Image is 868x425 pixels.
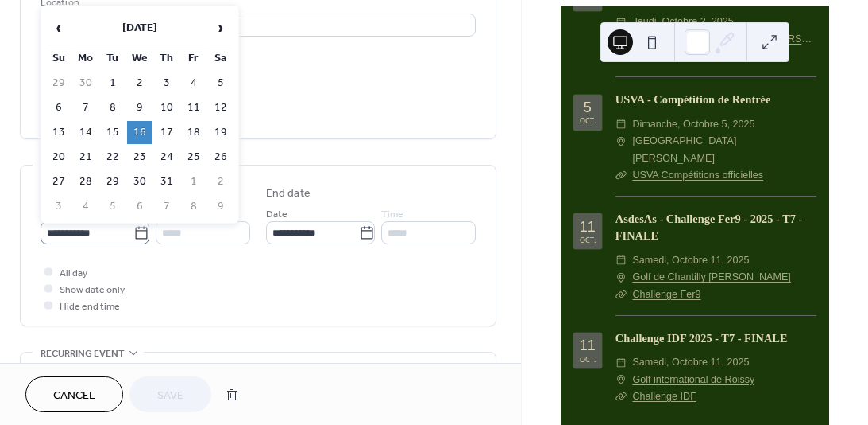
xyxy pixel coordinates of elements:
[181,146,206,169] td: 25
[100,121,125,144] td: 15
[615,332,788,345] a: Challenge IDF 2025 - T7 - FINALE
[181,96,206,119] td: 11
[615,252,627,269] div: ​
[46,170,71,193] td: 27
[41,345,125,362] span: Recurring event
[615,287,627,303] div: ​
[580,220,596,234] div: 11
[584,100,592,115] div: 5
[615,388,627,405] div: ​
[181,170,206,193] td: 1
[615,14,627,30] div: ​
[46,96,71,119] td: 6
[46,146,71,169] td: 20
[615,116,627,133] div: ​
[73,96,98,119] td: 7
[46,121,71,144] td: 13
[127,146,152,169] td: 23
[632,354,749,371] span: samedi, octobre 11, 2025
[154,195,179,218] td: 7
[632,170,763,181] a: USVA Compétitions officielles
[100,170,125,193] td: 29
[266,206,287,223] span: Date
[632,391,696,402] a: Challenge IDF
[580,117,596,124] div: oct.
[208,47,233,70] th: Sa
[632,133,816,167] span: [GEOGRAPHIC_DATA][PERSON_NAME]
[47,12,71,44] span: ‹
[632,269,790,286] a: Golf de Chantilly [PERSON_NAME]
[127,195,152,218] td: 6
[580,338,596,353] div: 11
[73,146,98,169] td: 21
[181,47,206,70] th: Fr
[154,170,179,193] td: 31
[53,388,95,404] span: Cancel
[60,265,87,282] span: All day
[46,47,71,70] th: Su
[632,116,754,133] span: dimanche, octobre 5, 2025
[181,195,206,218] td: 8
[632,14,733,30] span: jeudi, octobre 2, 2025
[208,96,233,119] td: 12
[615,167,627,184] div: ​
[154,121,179,144] td: 17
[266,185,311,202] div: End date
[100,96,125,119] td: 8
[580,236,596,244] div: oct.
[46,72,71,95] td: 29
[208,170,233,193] td: 2
[580,356,596,363] div: oct.
[615,354,627,371] div: ​
[100,195,125,218] td: 5
[208,146,233,169] td: 26
[46,195,71,218] td: 3
[615,212,803,243] a: AsdesAs - Challenge Fer9 - 2025 - T7 - FINALE
[181,72,206,95] td: 4
[632,289,700,300] a: Challenge Fer9
[181,121,206,144] td: 18
[632,252,749,269] span: samedi, octobre 11, 2025
[73,121,98,144] td: 14
[208,121,233,144] td: 19
[209,12,233,44] span: ›
[615,372,627,388] div: ​
[100,146,125,169] td: 22
[60,282,125,298] span: Show date only
[73,11,206,45] th: [DATE]
[127,170,152,193] td: 30
[154,47,179,70] th: Th
[381,206,403,223] span: Time
[127,47,152,70] th: We
[100,72,125,95] td: 1
[73,72,98,95] td: 30
[615,93,771,106] a: USVA - Compétition de Rentrée
[73,47,98,70] th: Mo
[632,372,754,388] a: Golf international de Roissy
[73,195,98,218] td: 4
[127,72,152,95] td: 2
[127,121,152,144] td: 16
[208,72,233,95] td: 5
[100,47,125,70] th: Tu
[154,146,179,169] td: 24
[154,96,179,119] td: 10
[73,170,98,193] td: 28
[154,72,179,95] td: 3
[25,376,123,412] button: Cancel
[127,96,152,119] td: 9
[208,195,233,218] td: 9
[60,298,120,315] span: Hide end time
[615,133,627,150] div: ​
[615,269,627,286] div: ​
